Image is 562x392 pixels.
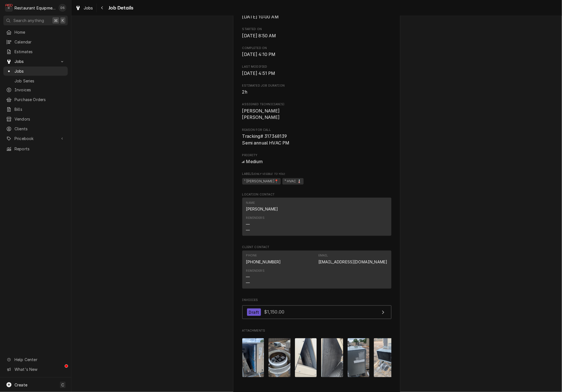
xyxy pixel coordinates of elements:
[14,29,65,35] span: Home
[242,128,391,146] div: Reason For Call
[242,65,391,69] span: Last Modified
[246,253,257,258] div: Phone
[246,259,281,264] a: [PHONE_NUMBER]
[246,206,278,212] div: [PERSON_NAME]
[242,108,391,121] span: Assigned Technician(s)
[242,134,290,146] span: Tracking# 317368139 Semi annual HVAC PM
[14,97,65,102] span: Purchase Orders
[242,14,279,19] span: [DATE] 10:00 AM
[242,115,280,120] span: [PERSON_NAME]
[242,108,280,114] span: [PERSON_NAME]
[374,338,396,377] img: MaXii3QxRiGTjC2Ygq9a
[14,106,65,112] span: Bills
[3,134,68,143] a: Go to Pricebook
[14,68,65,74] span: Jobs
[242,133,391,146] span: Reason For Call
[253,172,285,175] span: (Only Visible to You)
[242,84,391,95] div: Estimated Job Duration
[246,280,250,286] div: —
[246,221,250,227] div: —
[59,4,66,12] div: Derek Stewart's Avatar
[242,298,391,302] span: Invoices
[242,27,391,31] span: Started On
[242,153,391,158] span: Priority
[242,65,391,77] div: Last Modified
[246,269,265,273] div: Reminders
[14,126,65,132] span: Clients
[107,4,134,12] span: Job Details
[246,227,250,233] div: —
[3,105,68,114] a: Bills
[3,85,68,94] a: Invoices
[14,87,65,93] span: Invoices
[242,33,391,39] span: Started On
[242,52,276,57] span: [DATE] 4:10 PM
[242,338,264,377] img: xlR3cG9jQpCnwGM6zKqL
[242,71,275,76] span: [DATE] 4:51 PM
[14,136,57,141] span: Pricebook
[3,144,68,153] a: Reports
[242,89,391,95] span: Estimated Job Duration
[246,201,278,212] div: Name
[3,124,68,133] a: Clients
[246,274,250,280] div: —
[242,33,276,38] span: [DATE] 8:50 AM
[62,18,64,23] span: K
[242,128,391,132] span: Reason For Call
[242,192,391,197] span: Location Contact
[264,309,284,315] span: $1,150.00
[242,158,391,165] span: Priority
[282,178,304,185] span: ⁴ HVAC 🌡️
[14,39,65,45] span: Calendar
[242,102,391,121] div: Assigned Technician(s)
[242,329,391,333] span: Attachments
[14,366,64,372] span: What's New
[14,116,65,122] span: Vendors
[84,5,93,11] span: Jobs
[242,251,391,291] div: Client Contact List
[242,46,391,58] div: Completed On
[318,253,387,264] div: Email
[242,192,391,238] div: Location Contact
[14,78,65,84] span: Job Series
[246,253,281,264] div: Phone
[73,3,95,13] a: Jobs
[14,5,55,11] div: Restaurant Equipment Diagnostics
[3,76,68,85] a: Job Series
[3,47,68,56] a: Estimates
[295,338,317,377] img: 5Dhp9t9SxOy3yKY52d0B
[14,357,64,362] span: Help Center
[242,245,391,249] span: Client Contact
[242,46,391,50] span: Completed On
[61,382,64,388] span: C
[242,329,391,382] div: Attachments
[3,67,68,76] a: Jobs
[3,37,68,46] a: Calendar
[59,4,66,12] div: DS
[321,338,343,377] img: wDHydGAROb9UwxJ36ZgE
[5,4,13,12] div: Restaurant Equipment Diagnostics's Avatar
[348,338,370,377] img: biDGpuK7QfK5SF6QdH9y
[98,3,107,12] button: Navigate back
[242,158,391,165] div: Medium
[3,28,68,37] a: Home
[242,305,391,319] a: View Invoice
[242,198,391,238] div: Location Contact List
[242,172,391,185] div: [object Object]
[318,253,328,258] div: Email
[3,365,68,374] a: Go to What's New
[3,355,68,364] a: Go to Help Center
[3,16,68,25] button: Search anything⌘K
[242,14,391,20] span: Scheduled For
[247,308,261,316] div: Draft
[242,27,391,39] div: Started On
[242,298,391,322] div: Invoices
[242,51,391,58] span: Completed On
[14,146,65,152] span: Reports
[242,178,281,185] span: ¹ [PERSON_NAME]📍
[3,114,68,124] a: Vendors
[246,269,265,286] div: Reminders
[242,177,391,186] span: [object Object]
[242,245,391,291] div: Client Contact
[242,172,391,176] span: Labels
